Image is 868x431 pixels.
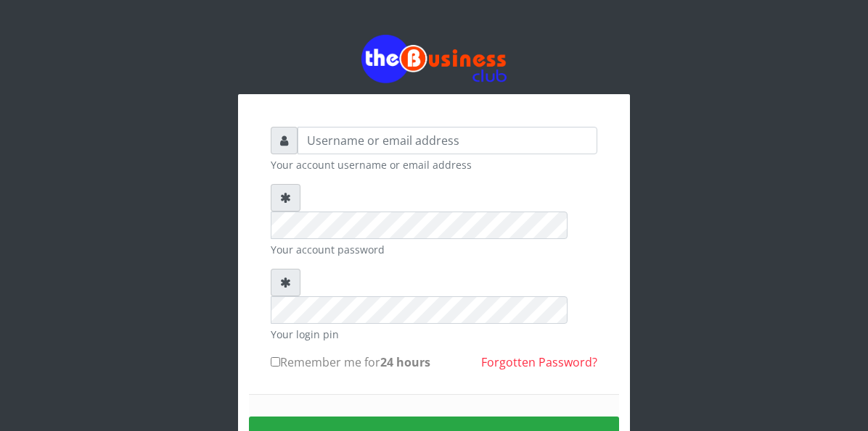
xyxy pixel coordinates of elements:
[271,357,280,367] input: Remember me for24 hours
[380,354,430,370] b: 24 hours
[481,354,597,370] a: Forgotten Password?
[298,127,597,154] input: Username or email address
[271,327,597,342] small: Your login pin
[271,353,430,371] label: Remember me for
[271,242,597,257] small: Your account password
[271,157,597,172] small: Your account username or email address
